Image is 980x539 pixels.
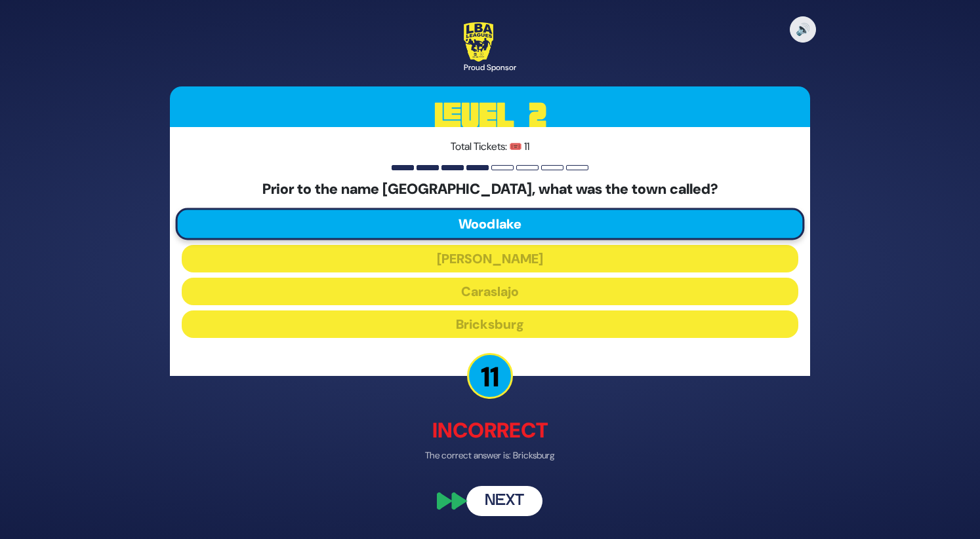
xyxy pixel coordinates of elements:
img: LBA [464,22,493,62]
button: Caraslajo [182,278,798,306]
p: Total Tickets: 🎟️ 11 [182,139,798,155]
div: Proud Sponsor [464,62,516,73]
p: 11 [467,354,513,400]
p: The correct answer is: Bricksburg [170,449,810,463]
button: Woodlake [176,208,805,240]
h5: Prior to the name [GEOGRAPHIC_DATA], what was the town called? [182,181,798,198]
p: Incorrect [170,415,810,447]
button: [PERSON_NAME] [182,246,798,273]
button: 🔊 [790,16,816,43]
h3: Level 2 [170,86,810,145]
button: Bricksburg [182,311,798,339]
button: Next [466,487,542,517]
